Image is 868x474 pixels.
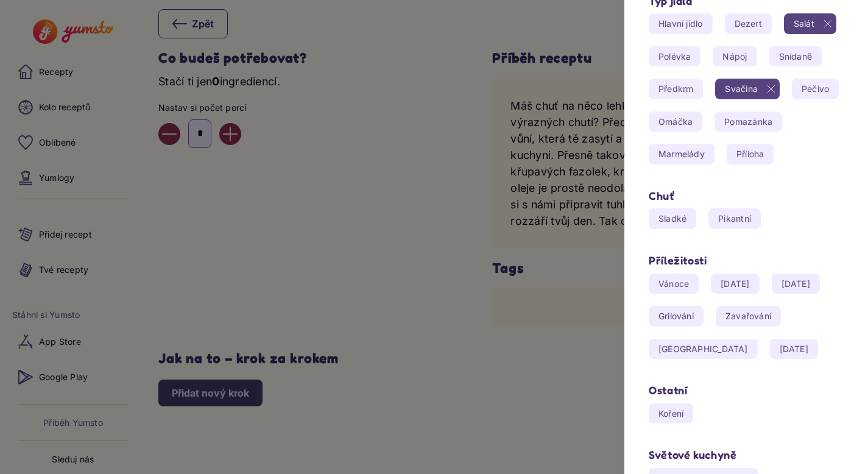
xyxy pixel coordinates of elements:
[649,189,844,203] h3: Chuť
[715,79,767,99] span: Svačina
[708,208,761,229] yumsto-tag: Pikantní
[792,79,839,99] yumsto-tag: Pečivo
[649,208,696,229] yumsto-tag: Sladké
[649,383,844,397] h3: Ostatní
[649,46,700,67] yumsto-tag: Polévka
[649,448,844,462] h3: Světové kuchyně
[715,111,782,132] yumsto-tag: Pomazánka
[725,13,772,34] yumsto-tag: Dezert
[769,46,822,67] yumsto-tag: Snídaně
[784,13,824,34] span: Salát
[649,13,713,34] yumsto-tag: Hlavní jídlo
[772,274,820,294] yumsto-tag: [DATE]
[649,339,758,359] yumsto-tag: [GEOGRAPHIC_DATA]
[784,13,836,34] yumsto-tag: Salát
[727,144,774,164] yumsto-tag: Příloha
[649,253,844,267] h3: Příležitosti
[716,306,781,327] yumsto-tag: Zavařování
[713,46,757,67] yumsto-tag: Nápoj
[649,274,699,294] yumsto-tag: Vánoce
[649,144,715,164] yumsto-tag: Marmelády
[711,274,759,294] yumsto-tag: [DATE]
[649,403,693,424] yumsto-tag: Koření
[715,79,779,99] yumsto-tag: Svačina
[649,306,704,327] yumsto-tag: Grilování
[770,339,818,359] yumsto-tag: [DATE]
[649,111,702,132] yumsto-tag: Omáčka
[649,79,703,99] yumsto-tag: Předkrm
